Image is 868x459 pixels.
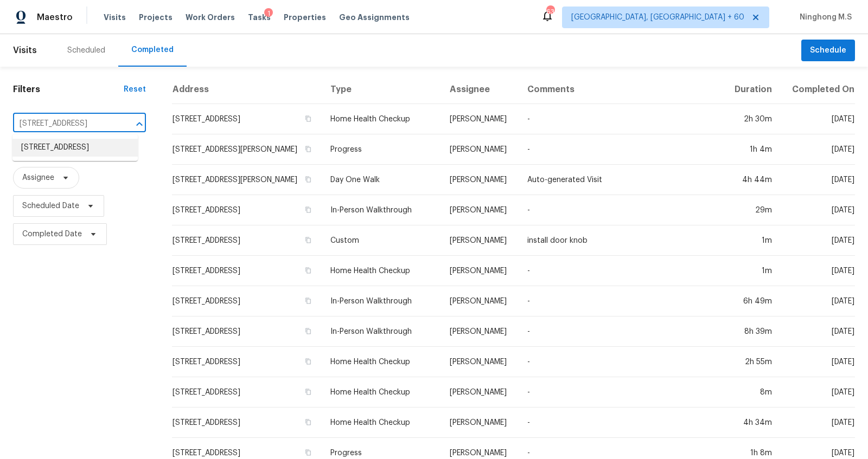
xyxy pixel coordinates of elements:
[441,165,519,195] td: [PERSON_NAME]
[519,347,724,377] td: -
[781,286,855,316] td: [DATE]
[322,225,442,256] td: Custom
[322,134,442,165] td: Progress
[519,165,724,195] td: Auto-generated Visit
[172,75,322,104] th: Address
[322,75,442,104] th: Type
[132,117,147,132] button: Close
[172,286,322,316] td: [STREET_ADDRESS]
[172,256,322,286] td: [STREET_ADDRESS]
[724,408,781,438] td: 4h 34m
[781,75,855,104] th: Completed On
[724,134,781,165] td: 1h 4m
[519,316,724,347] td: -
[37,12,73,23] span: Maestro
[22,229,82,240] span: Completed Date
[172,195,322,225] td: [STREET_ADDRESS]
[22,201,79,211] span: Scheduled Date
[13,38,37,62] span: Visits
[104,12,126,23] span: Visits
[303,326,313,336] button: Copy Address
[519,134,724,165] td: -
[248,14,271,21] span: Tasks
[322,195,442,225] td: In-Person Walkthrough
[303,114,313,124] button: Copy Address
[172,316,322,347] td: [STREET_ADDRESS]
[131,44,174,55] div: Completed
[172,347,322,377] td: [STREET_ADDRESS]
[724,316,781,347] td: 8h 39m
[339,12,410,23] span: Geo Assignments
[519,256,724,286] td: -
[303,235,313,245] button: Copy Address
[724,225,781,256] td: 1m
[172,104,322,134] td: [STREET_ADDRESS]
[322,316,442,347] td: In-Person Walkthrough
[441,347,519,377] td: [PERSON_NAME]
[781,225,855,256] td: [DATE]
[264,8,273,19] div: 1
[67,45,105,56] div: Scheduled
[724,165,781,195] td: 4h 44m
[571,12,744,23] span: [GEOGRAPHIC_DATA], [GEOGRAPHIC_DATA] + 60
[303,205,313,215] button: Copy Address
[441,225,519,256] td: [PERSON_NAME]
[724,195,781,225] td: 29m
[441,316,519,347] td: [PERSON_NAME]
[781,104,855,134] td: [DATE]
[284,12,326,23] span: Properties
[303,417,313,427] button: Copy Address
[303,357,313,366] button: Copy Address
[13,84,124,95] h1: Filters
[519,225,724,256] td: install door knob
[519,195,724,225] td: -
[781,256,855,286] td: [DATE]
[172,377,322,408] td: [STREET_ADDRESS]
[12,139,138,157] li: [STREET_ADDRESS]
[441,75,519,104] th: Assignee
[519,75,724,104] th: Comments
[441,195,519,225] td: [PERSON_NAME]
[139,12,173,23] span: Projects
[322,408,442,438] td: Home Health Checkup
[781,195,855,225] td: [DATE]
[781,165,855,195] td: [DATE]
[781,134,855,165] td: [DATE]
[724,286,781,316] td: 6h 49m
[781,316,855,347] td: [DATE]
[781,377,855,408] td: [DATE]
[781,347,855,377] td: [DATE]
[781,408,855,438] td: [DATE]
[441,134,519,165] td: [PERSON_NAME]
[810,44,846,57] span: Schedule
[795,12,852,23] span: Ninghong M.S
[303,296,313,306] button: Copy Address
[303,174,313,184] button: Copy Address
[303,266,313,275] button: Copy Address
[124,84,146,95] div: Reset
[172,165,322,195] td: [STREET_ADDRESS][PERSON_NAME]
[172,134,322,165] td: [STREET_ADDRESS][PERSON_NAME]
[172,408,322,438] td: [STREET_ADDRESS]
[519,286,724,316] td: -
[724,347,781,377] td: 2h 55m
[724,256,781,286] td: 1m
[186,12,235,23] span: Work Orders
[303,387,313,397] button: Copy Address
[13,115,116,132] input: Search for an address...
[519,104,724,134] td: -
[22,172,54,183] span: Assignee
[322,347,442,377] td: Home Health Checkup
[724,75,781,104] th: Duration
[322,256,442,286] td: Home Health Checkup
[441,377,519,408] td: [PERSON_NAME]
[441,286,519,316] td: [PERSON_NAME]
[322,165,442,195] td: Day One Walk
[724,104,781,134] td: 2h 30m
[519,377,724,408] td: -
[303,448,313,457] button: Copy Address
[172,225,322,256] td: [STREET_ADDRESS]
[322,377,442,408] td: Home Health Checkup
[441,256,519,286] td: [PERSON_NAME]
[801,40,855,62] button: Schedule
